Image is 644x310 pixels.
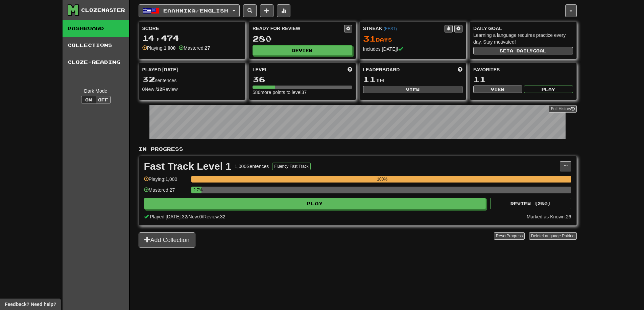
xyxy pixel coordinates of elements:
[193,187,201,193] div: 2.7%
[549,105,576,113] a: Full History
[142,75,242,84] div: sentences
[473,47,573,54] button: Seta dailygoal
[348,66,352,73] span: Score more points to level up
[150,214,187,219] span: Played [DATE]: 32
[363,34,463,43] div: Day s
[473,75,573,84] div: 11
[139,146,577,152] p: In Progress
[253,45,352,55] button: Review
[189,214,202,219] span: New: 0
[506,234,523,238] span: Progress
[473,66,573,73] div: Favorites
[63,20,129,37] a: Dashboard
[142,45,176,51] div: Playing:
[524,86,573,93] button: Play
[253,66,268,73] span: Level
[81,7,125,14] div: Clozemaster
[203,214,225,219] span: Review: 32
[142,74,155,84] span: 32
[139,232,195,248] button: Add Collection
[235,163,269,170] div: 1,000 Sentences
[529,232,577,240] button: DeleteLanguage Pairing
[163,8,228,14] span: Ελληνικά / English
[494,232,525,240] button: ResetProgress
[144,187,188,198] div: Mastered: 27
[384,26,397,31] a: (EEST)
[458,66,462,73] span: This week in points, UTC
[490,198,571,209] button: Review (280)
[142,25,242,32] div: Score
[253,25,344,32] div: Ready for Review
[473,86,522,93] button: View
[193,176,571,183] div: 100%
[68,88,124,94] div: Dark Mode
[142,34,242,42] div: 14,474
[253,75,352,84] div: 36
[473,32,573,45] div: Learning a language requires practice every day. Stay motivated!
[510,48,533,53] span: a daily
[363,34,376,43] span: 31
[473,25,573,32] div: Daily Goal
[164,45,175,51] strong: 1,000
[253,34,352,43] div: 280
[205,45,210,51] strong: 27
[139,4,240,17] button: Ελληνικά/English
[363,86,463,93] button: View
[272,163,310,170] button: Fluency Fast Track
[179,45,210,51] div: Mastered:
[63,54,129,71] a: Cloze-Reading
[5,301,56,308] span: Open feedback widget
[202,214,203,219] span: /
[253,89,352,96] div: 586 more points to level 37
[142,86,242,93] div: New / Review
[363,66,400,73] span: Leaderboard
[142,87,145,92] strong: 0
[363,25,445,32] div: Streak
[363,74,376,84] span: 11
[187,214,189,219] span: /
[527,213,571,220] div: Marked as Known: 26
[157,87,162,92] strong: 32
[277,4,290,17] button: More stats
[243,4,257,17] button: Search sentences
[363,75,463,84] div: th
[144,161,232,171] div: Fast Track Level 1
[144,176,188,187] div: Playing: 1,000
[96,96,111,103] button: Off
[142,66,178,73] span: Played [DATE]
[363,46,463,52] div: Includes [DATE]!
[81,96,96,103] button: On
[63,37,129,54] a: Collections
[543,234,574,238] span: Language Pairing
[260,4,273,17] button: Add sentence to collection
[144,198,486,209] button: Play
